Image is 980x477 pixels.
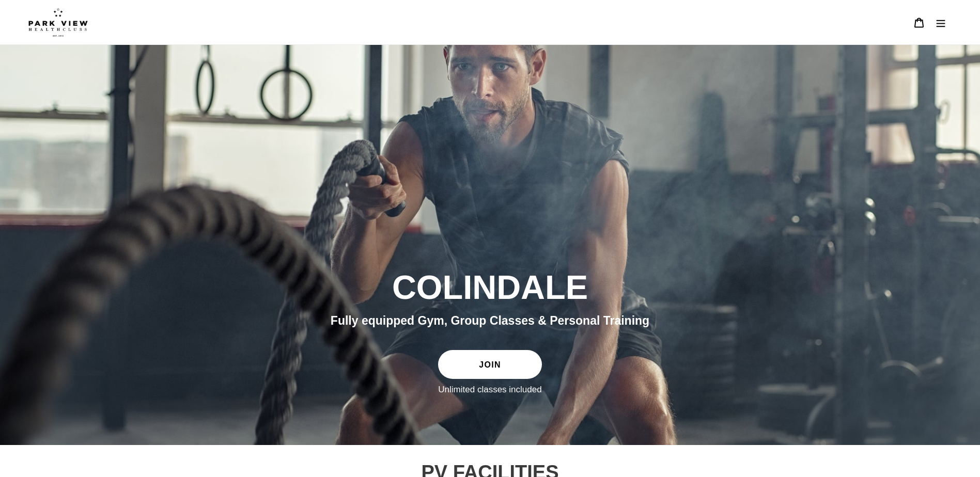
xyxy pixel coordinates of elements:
[28,8,88,37] img: Park view health clubs is a gym near you.
[331,314,649,327] span: Fully equipped Gym, Group Classes & Personal Training
[438,350,541,379] a: JOIN
[438,384,541,395] label: Unlimited classes included
[930,11,952,34] button: Menu
[209,267,772,308] h2: COLINDALE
